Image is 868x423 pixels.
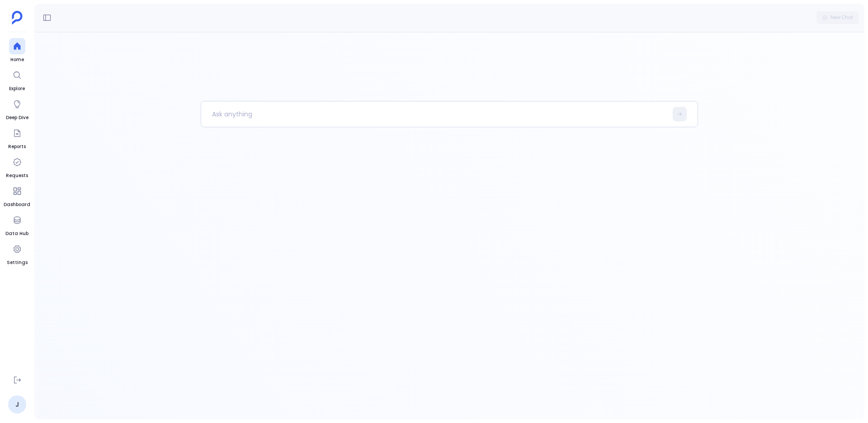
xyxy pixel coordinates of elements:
[7,259,28,266] span: Settings
[9,38,25,63] a: Home
[5,212,28,237] a: Data Hub
[7,241,28,266] a: Settings
[6,114,28,121] span: Deep Dive
[9,85,25,92] span: Explore
[12,11,23,24] img: petavue logo
[9,67,25,92] a: Explore
[6,172,28,179] span: Requests
[8,395,26,413] a: J
[5,230,28,237] span: Data Hub
[9,56,25,63] span: Home
[8,143,26,150] span: Reports
[4,183,30,208] a: Dashboard
[6,154,28,179] a: Requests
[4,201,30,208] span: Dashboard
[8,125,26,150] a: Reports
[6,96,28,121] a: Deep Dive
